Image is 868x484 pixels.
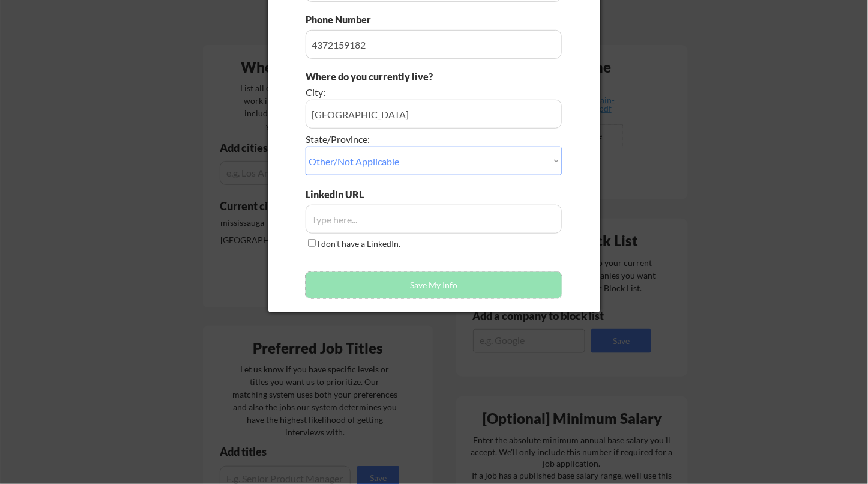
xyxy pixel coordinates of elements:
input: Type here... [306,205,562,234]
label: I don't have a LinkedIn. [318,238,401,249]
div: Where do you currently live? [306,70,495,83]
div: Phone Number [306,13,378,26]
input: Type here... [306,30,562,59]
input: e.g. Los Angeles [306,100,562,129]
button: Save My Info [306,272,562,298]
div: City: [306,86,495,99]
div: State/Province: [306,133,495,146]
div: LinkedIn URL [306,188,395,201]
